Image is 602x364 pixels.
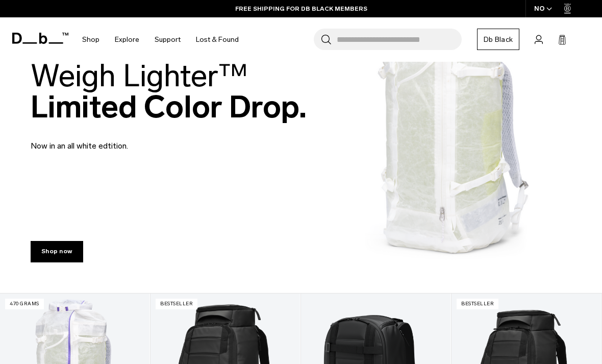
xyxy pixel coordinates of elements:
[31,241,83,262] a: Shop now
[457,299,498,309] p: Bestseller
[477,29,519,50] a: Db Black
[31,60,307,123] h2: Limited Color Drop.
[156,299,197,309] p: Bestseller
[31,128,275,152] p: Now in an all white edtition.
[235,4,367,13] a: FREE SHIPPING FOR DB BLACK MEMBERS
[155,21,181,58] a: Support
[31,57,248,94] span: Weigh Lighter™
[115,21,139,58] a: Explore
[82,21,99,58] a: Shop
[196,21,239,58] a: Lost & Found
[74,17,246,62] nav: Main Navigation
[5,299,44,309] p: 470 grams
